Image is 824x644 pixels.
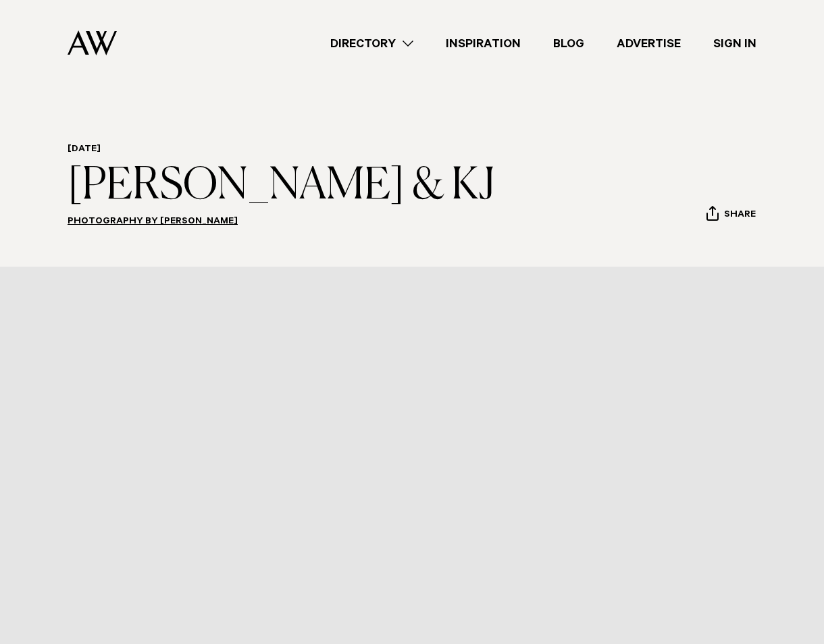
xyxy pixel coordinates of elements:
a: Inspiration [430,34,537,53]
img: Auckland Weddings Logo [68,30,117,55]
a: Photography by [PERSON_NAME] [68,217,238,227]
h1: [PERSON_NAME] & KJ [68,162,495,211]
button: Share [706,205,756,225]
a: Sign In [697,34,773,53]
h6: [DATE] [68,144,495,157]
span: Share [724,209,756,222]
a: Directory [314,34,430,53]
a: Advertise [600,34,697,53]
a: Blog [537,34,600,53]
